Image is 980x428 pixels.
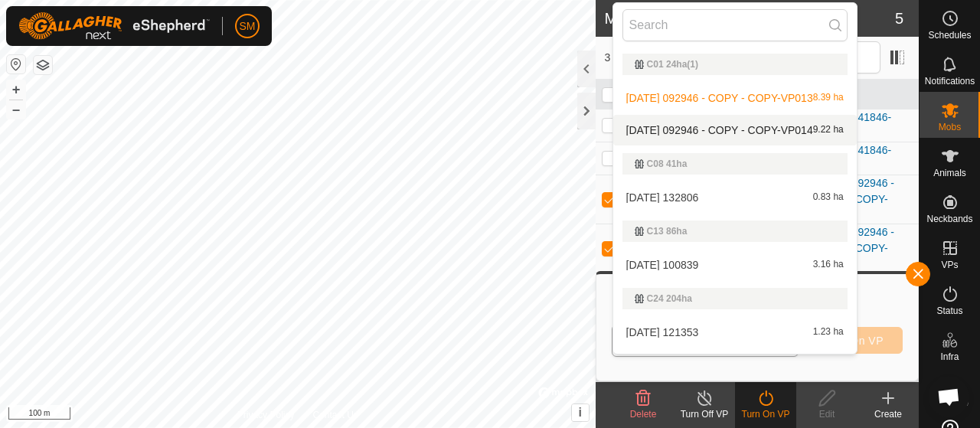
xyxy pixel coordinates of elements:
button: – [7,100,25,119]
a: Privacy Policy [237,408,295,422]
a: Contact Us [312,408,358,422]
div: Open chat [928,376,969,417]
span: Status [936,306,962,315]
span: [DATE] 092946 - COPY - COPY-VP014 [626,125,813,136]
li: 2025-08-01 100839 [613,250,857,280]
span: i [578,406,581,419]
span: 0.83 ha [813,192,844,203]
span: 9.22 ha [813,125,844,136]
button: i [572,404,589,421]
span: Notifications [925,77,975,86]
span: [DATE] 121353 [626,327,699,338]
span: 8.39 ha [813,93,844,103]
button: Reset Map [7,55,25,74]
span: SM [240,18,256,34]
div: Edit [796,407,857,421]
div: C13 86ha [635,227,835,236]
h2: Mobs [605,9,895,28]
div: Turn On VP [735,407,796,421]
button: + [7,80,25,99]
th: VP [809,80,919,109]
span: [DATE] 092946 - COPY - COPY-VP013 [626,93,813,103]
span: 3.16 ha [813,260,844,270]
span: VPs [941,260,958,270]
span: 5 [895,7,903,30]
div: C01 24ha(1) [635,60,835,69]
li: 2025-08-10 092946 - COPY - COPY-VP013 [613,83,857,113]
span: Neckbands [926,214,972,224]
div: C24 204ha [635,294,835,303]
span: 3 selected [605,50,695,66]
span: Heatmap [931,398,969,407]
li: 2025-08-04 132806 [613,182,857,213]
div: C08 41ha [635,159,835,168]
span: [DATE] 100839 [626,260,699,270]
img: Gallagher Logo [18,12,210,40]
input: Search [622,9,848,41]
li: 2025-08-10 092946 - COPY - COPY-VP014 [613,115,857,145]
li: 2025-07-30 121353 [613,317,857,348]
span: Delete [630,409,657,420]
span: Infra [940,352,959,361]
div: Create [857,407,919,421]
button: Map Layers [34,56,52,74]
div: Turn Off VP [674,407,735,421]
span: 1.23 ha [813,327,844,338]
span: Schedules [928,31,971,40]
span: Mobs [939,123,961,132]
span: [DATE] 132806 [626,192,699,203]
span: Animals [933,168,966,178]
